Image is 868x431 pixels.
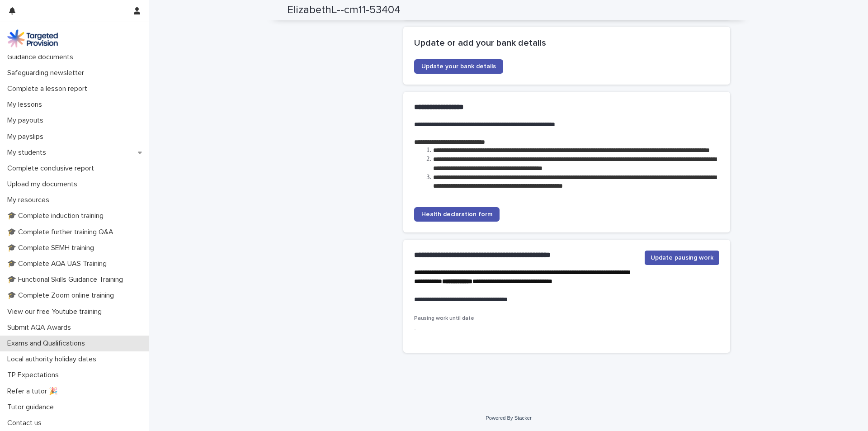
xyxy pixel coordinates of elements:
p: My payouts [4,116,51,125]
p: Guidance documents [4,53,80,62]
p: 🎓 Complete further training Q&A [4,228,121,237]
p: - [414,325,509,335]
p: Safeguarding newsletter [4,69,91,77]
p: 🎓 Complete Zoom online training [4,291,121,300]
img: M5nRWzHhSzIhMunXDL62 [7,29,58,47]
button: Update pausing work [645,251,719,265]
p: Exams and Qualifications [4,339,92,348]
p: Contact us [4,419,49,427]
p: Tutor guidance [4,403,61,412]
p: My resources [4,196,57,204]
p: 🎓 Complete AQA UAS Training [4,260,114,268]
p: Upload my documents [4,180,85,189]
p: View our free Youtube training [4,308,109,316]
p: Complete a lesson report [4,85,94,93]
p: My students [4,148,53,157]
span: Update your bank details [421,63,496,70]
p: 🎓 Complete SEMH training [4,244,101,252]
p: Submit AQA Awards [4,323,78,332]
span: Update pausing work [651,253,713,262]
p: 🎓 Complete induction training [4,212,111,220]
a: Powered By Stacker [486,415,531,421]
p: My payslips [4,133,51,141]
p: Complete conclusive report [4,164,101,173]
a: Health declaration form [414,207,500,222]
p: Refer a tutor 🎉 [4,387,65,396]
span: Pausing work until date [414,316,474,321]
h2: Update or add your bank details [414,38,719,48]
p: 🎓 Functional Skills Guidance Training [4,275,130,284]
p: My lessons [4,100,49,109]
a: Update your bank details [414,59,503,74]
p: TP Expectations [4,371,66,379]
p: Local authority holiday dates [4,355,104,364]
span: Health declaration form [421,211,492,218]
h2: ElizabethL--cm11-53404 [287,4,401,17]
